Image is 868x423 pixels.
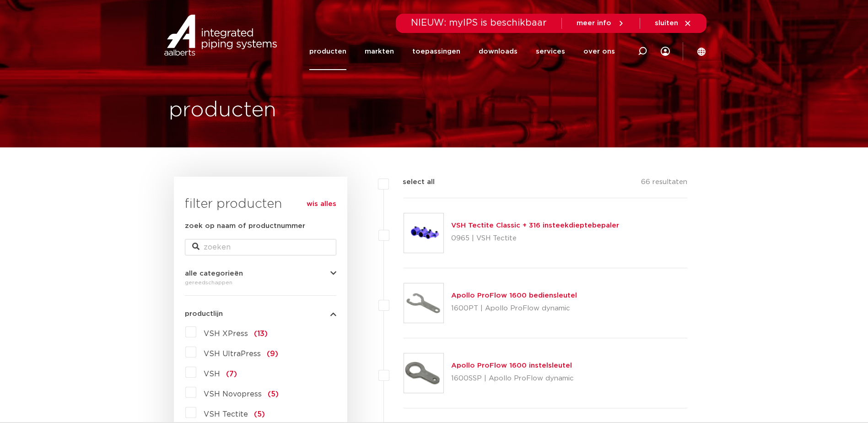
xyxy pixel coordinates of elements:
img: Thumbnail for Apollo ProFlow 1600 instelsleutel [404,353,443,393]
span: (5) [254,411,265,418]
span: VSH [204,370,220,378]
span: VSH UltraPress [204,350,261,358]
span: VSH Tectite [204,411,248,418]
a: services [536,33,565,70]
a: downloads [479,33,518,70]
input: zoeken [185,239,336,255]
a: VSH Tectite Classic + 316 insteekdieptebepaler [451,222,619,229]
h3: filter producten [185,195,336,213]
a: meer info [577,19,625,27]
span: productlijn [185,310,223,317]
span: meer info [577,20,611,27]
label: select all [389,177,435,188]
h1: producten [169,96,276,125]
span: sluiten [655,20,678,27]
span: VSH XPress [204,330,248,337]
span: (7) [226,370,237,378]
nav: Menu [309,33,615,70]
a: sluiten [655,19,692,27]
p: 1600SSP | Apollo ProFlow dynamic [451,371,574,386]
span: (9) [267,350,278,358]
a: Apollo ProFlow 1600 instelsleutel [451,362,572,369]
p: 66 resultaten [641,177,687,191]
button: alle categorieën [185,270,336,277]
img: Thumbnail for VSH Tectite Classic + 316 insteekdieptebepaler [404,213,443,253]
a: wis alles [307,199,336,210]
a: toepassingen [412,33,460,70]
button: productlijn [185,310,336,317]
a: over ons [583,33,615,70]
label: zoek op naam of productnummer [185,221,305,232]
a: producten [309,33,346,70]
p: 0965 | VSH Tectite [451,231,619,246]
span: (5) [268,390,279,398]
span: alle categorieën [185,270,243,277]
span: (13) [254,330,268,337]
p: 1600PT | Apollo ProFlow dynamic [451,301,577,316]
img: Thumbnail for Apollo ProFlow 1600 bediensleutel [404,283,443,323]
div: my IPS [661,33,670,70]
a: Apollo ProFlow 1600 bediensleutel [451,292,577,299]
div: gereedschappen [185,277,336,288]
a: markten [365,33,394,70]
span: VSH Novopress [204,390,262,398]
span: NIEUW: myIPS is beschikbaar [411,18,547,27]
